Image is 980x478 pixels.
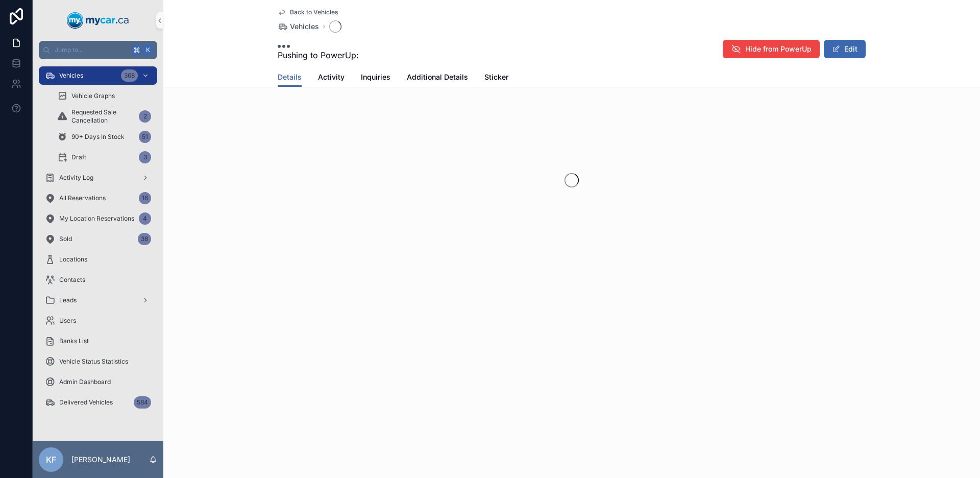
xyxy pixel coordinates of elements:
div: 4 [139,212,151,225]
span: Banks List [59,337,89,345]
span: Admin Dashboard [59,378,111,386]
div: 16 [139,192,151,204]
a: Admin Dashboard [39,373,157,391]
a: 90+ Days In Stock51 [51,128,157,146]
a: Locations [39,250,157,269]
a: Vehicle Status Statistics [39,352,157,371]
span: Back to Vehicles [290,8,338,16]
span: Jump to... [55,46,128,54]
span: My Location Reservations [59,214,134,223]
a: Vehicle Graphs [51,87,157,105]
a: Activity [318,68,345,88]
div: 2 [139,110,151,123]
span: Details [278,72,302,82]
a: Details [278,68,302,87]
span: Draft [71,153,86,161]
span: Leads [59,296,77,304]
a: Inquiries [361,68,390,88]
a: Sold38 [39,230,157,248]
span: 90+ Days In Stock [71,133,125,141]
span: Delivered Vehicles [59,398,113,407]
div: 584 [134,396,151,409]
a: Banks List [39,332,157,350]
p: [PERSON_NAME] [71,455,130,465]
div: 368 [121,69,138,82]
a: Sticker [484,68,508,88]
button: Jump to...K [39,41,157,59]
span: Users [59,317,76,325]
a: Contacts [39,271,157,289]
span: Sticker [484,72,508,82]
span: Contacts [59,276,85,284]
span: K [144,46,152,54]
a: Draft3 [51,148,157,166]
a: Back to Vehicles [278,8,338,16]
span: Activity Log [59,174,93,182]
a: Vehicles [278,21,319,32]
span: Activity [318,72,345,82]
span: KF [46,453,56,466]
a: Activity Log [39,169,157,187]
a: Delivered Vehicles584 [39,393,157,412]
a: My Location Reservations4 [39,209,157,228]
a: Additional Details [407,68,468,88]
button: Edit [824,40,866,58]
button: Hide from PowerUp [723,40,820,58]
span: Additional Details [407,72,468,82]
a: Users [39,312,157,330]
a: Vehicles368 [39,66,157,85]
span: Inquiries [361,72,390,82]
div: scrollable content [33,59,163,425]
span: Locations [59,255,87,264]
span: Vehicles [290,21,319,32]
span: Sold [59,235,72,243]
div: 51 [139,131,151,143]
div: 38 [138,233,151,245]
img: App logo [67,12,129,29]
span: All Reservations [59,194,106,202]
span: Hide from PowerUp [745,44,812,54]
span: Vehicles [59,71,83,80]
a: Leads [39,291,157,309]
div: 3 [139,151,151,163]
a: All Reservations16 [39,189,157,207]
a: Requested Sale Cancellation2 [51,107,157,126]
span: Requested Sale Cancellation [71,108,135,125]
span: Pushing to PowerUp: [278,49,359,61]
span: Vehicle Graphs [71,92,115,100]
span: Vehicle Status Statistics [59,357,128,366]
